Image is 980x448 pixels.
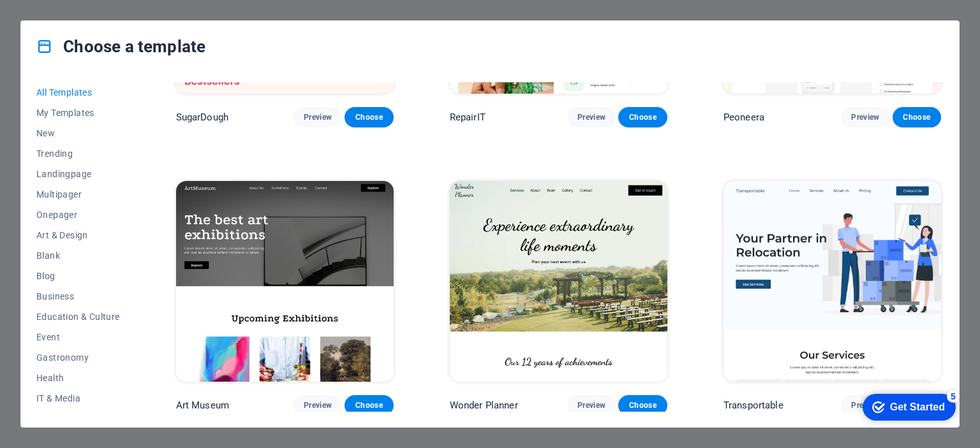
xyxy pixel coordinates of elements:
[724,181,941,381] img: Transportable
[450,181,667,381] img: Wonder Planner
[841,107,889,127] button: Preview
[851,112,879,122] span: Preview
[36,82,120,103] button: All Templates
[36,245,120,266] button: Blank
[36,189,120,199] span: Multipager
[36,266,120,286] button: Blog
[36,164,120,184] button: Landingpage
[567,107,616,127] button: Preview
[345,395,393,415] button: Choose
[893,107,941,127] button: Choose
[36,373,120,383] span: Health
[903,112,931,122] span: Choose
[577,400,605,410] span: Preview
[38,14,93,25] div: Get Started
[304,112,332,122] span: Preview
[36,368,120,388] button: Health
[36,143,120,164] button: Trending
[841,395,889,415] button: Preview
[36,148,120,159] span: Trending
[36,307,120,327] button: Education & Culture
[724,111,764,124] p: Peoneera
[36,291,120,301] span: Business
[618,395,667,415] button: Choose
[293,107,342,127] button: Preview
[36,286,120,307] button: Business
[851,400,879,410] span: Preview
[628,400,657,410] span: Choose
[36,393,120,403] span: IT & Media
[176,181,394,381] img: Art Museum
[36,327,120,347] button: Event
[36,205,120,225] button: Onepager
[36,103,120,123] button: My Templates
[36,36,205,57] h4: Choose a template
[450,111,486,124] p: RepairIT
[345,107,393,127] button: Choose
[36,388,120,408] button: IT & Media
[36,87,120,98] span: All Templates
[567,395,616,415] button: Preview
[36,271,120,281] span: Blog
[36,184,120,205] button: Multipager
[36,347,120,368] button: Gastronomy
[724,399,783,412] p: Transportable
[176,111,228,124] p: SugarDough
[355,400,383,410] span: Choose
[450,399,518,412] p: Wonder Planner
[36,123,120,143] button: New
[36,332,120,342] span: Event
[304,400,332,410] span: Preview
[577,112,605,122] span: Preview
[36,408,120,429] button: Legal & Finance
[36,312,120,322] span: Education & Culture
[36,250,120,261] span: Blank
[36,225,120,245] button: Art & Design
[36,352,120,363] span: Gastronomy
[355,112,383,122] span: Choose
[618,107,667,127] button: Choose
[293,395,342,415] button: Preview
[176,399,229,412] p: Art Museum
[36,128,120,138] span: New
[36,230,120,240] span: Art & Design
[36,108,120,118] span: My Templates
[628,112,657,122] span: Choose
[36,210,120,220] span: Onepager
[36,169,120,179] span: Landingpage
[10,6,103,33] div: Get Started 5 items remaining, 0% complete
[94,3,107,15] div: 5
